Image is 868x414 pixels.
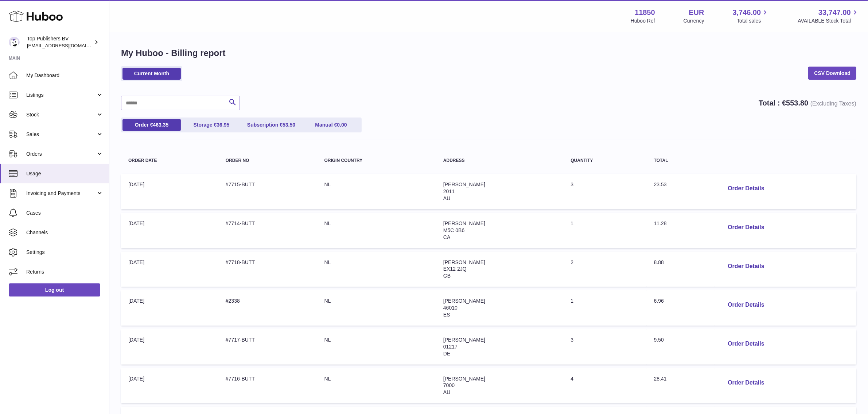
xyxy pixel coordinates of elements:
[217,122,229,128] span: 36.95
[443,188,455,194] span: 2011
[786,99,808,107] span: 553.80
[654,182,667,187] span: 23.53
[218,252,317,287] td: #7718-BUTT
[654,376,667,382] span: 28.41
[242,119,300,131] a: Subscription €53.50
[26,210,104,216] span: Cases
[722,298,770,313] button: Order Details
[121,290,218,326] td: [DATE]
[443,382,455,388] span: 7000
[443,273,451,279] span: GB
[26,268,104,275] span: Returns
[737,17,769,24] span: Total sales
[317,368,436,403] td: NL
[26,92,96,99] span: Listings
[443,389,450,395] span: AU
[443,344,458,350] span: 01217
[121,213,218,248] td: [DATE]
[563,329,646,365] td: 3
[654,298,664,304] span: 6.96
[654,337,664,343] span: 9.50
[722,375,770,390] button: Order Details
[317,151,436,170] th: Origin Country
[26,151,96,158] span: Orders
[121,47,856,59] h1: My Huboo - Billing report
[443,227,464,233] span: M5C 0B6
[443,305,458,311] span: 46010
[121,252,218,287] td: [DATE]
[563,151,646,170] th: Quantity
[122,119,181,131] a: Order €463.35
[26,170,104,177] span: Usage
[122,68,181,80] a: Current Month
[9,283,100,296] a: Log out
[443,220,485,226] span: [PERSON_NAME]
[563,290,646,326] td: 1
[563,368,646,403] td: 4
[27,35,93,49] div: Top Publishers BV
[635,8,655,17] strong: 11850
[443,266,467,272] span: EX12 2JQ
[810,100,856,107] span: (Excluding Taxes)
[798,17,859,24] span: AVAILABLE Stock Total
[563,252,646,287] td: 2
[798,8,859,24] a: 33,747.00 AVAILABLE Stock Total
[443,182,485,187] span: [PERSON_NAME]
[337,122,347,128] span: 0.00
[218,213,317,248] td: #7714-BUTT
[443,298,485,304] span: [PERSON_NAME]
[443,234,450,240] span: CA
[684,17,704,24] div: Currency
[722,181,770,196] button: Order Details
[26,249,104,256] span: Settings
[121,329,218,365] td: [DATE]
[759,99,856,107] strong: Total : €
[443,195,450,201] span: AU
[26,72,104,79] span: My Dashboard
[443,376,485,382] span: [PERSON_NAME]
[27,43,107,48] span: [EMAIL_ADDRESS][DOMAIN_NAME]
[631,17,655,24] div: Huboo Ref
[722,220,770,235] button: Order Details
[443,259,485,265] span: [PERSON_NAME]
[563,174,646,209] td: 3
[443,312,450,318] span: ES
[317,252,436,287] td: NL
[26,111,96,118] span: Stock
[283,122,295,128] span: 53.50
[9,37,20,48] img: internalAdmin-11850@internal.huboo.com
[317,174,436,209] td: NL
[689,8,704,17] strong: EUR
[153,122,168,128] span: 463.35
[26,229,104,236] span: Channels
[218,151,317,170] th: Order no
[26,131,96,138] span: Sales
[647,151,715,170] th: Total
[317,329,436,365] td: NL
[808,67,856,80] a: CSV Download
[218,368,317,403] td: #7716-BUTT
[182,119,241,131] a: Storage €36.95
[443,351,450,357] span: DE
[121,174,218,209] td: [DATE]
[443,337,485,343] span: [PERSON_NAME]
[436,151,564,170] th: Address
[317,290,436,326] td: NL
[563,213,646,248] td: 1
[317,213,436,248] td: NL
[733,8,770,24] a: 3,746.00 Total sales
[733,8,761,17] span: 3,746.00
[722,259,770,274] button: Order Details
[654,220,667,226] span: 11.28
[818,8,851,17] span: 33,747.00
[218,329,317,365] td: #7717-BUTT
[722,337,770,351] button: Order Details
[121,151,218,170] th: Order Date
[218,290,317,326] td: #2338
[654,259,664,265] span: 8.88
[26,190,96,197] span: Invoicing and Payments
[218,174,317,209] td: #7715-BUTT
[302,119,360,131] a: Manual €0.00
[121,368,218,403] td: [DATE]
